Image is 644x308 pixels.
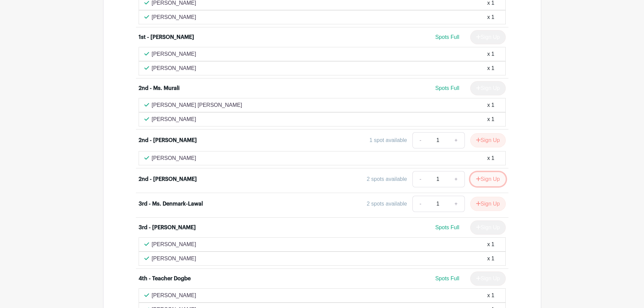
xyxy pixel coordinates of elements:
p: [PERSON_NAME] [152,13,196,21]
div: 1 spot available [369,136,407,144]
div: x 1 [487,50,494,58]
a: - [412,132,428,148]
a: + [448,132,464,148]
a: + [448,171,464,187]
div: 3rd - [PERSON_NAME] [139,223,196,232]
button: Sign Up [470,133,506,147]
a: - [412,171,428,187]
div: 2nd - Ms. Murali [139,84,180,92]
p: [PERSON_NAME] [152,240,196,248]
button: Sign Up [470,197,506,211]
span: Spots Full [435,85,459,91]
div: 1st - [PERSON_NAME] [139,33,194,41]
div: 2 spots available [367,200,407,208]
div: x 1 [487,115,494,123]
p: [PERSON_NAME] [152,115,196,123]
div: x 1 [487,64,494,72]
a: - [412,196,428,212]
span: Spots Full [435,276,459,281]
div: 3rd - Ms. Denmark-Lawal [139,200,203,208]
div: 4th - Teacher Dogbe [139,275,191,283]
div: x 1 [487,154,494,162]
div: x 1 [487,240,494,248]
p: [PERSON_NAME] [152,291,196,300]
div: x 1 [487,291,494,300]
p: [PERSON_NAME] [PERSON_NAME] [152,101,242,109]
p: [PERSON_NAME] [152,64,196,72]
div: x 1 [487,255,494,263]
p: [PERSON_NAME] [152,154,196,162]
span: Spots Full [435,224,459,230]
div: 2nd - [PERSON_NAME] [139,136,197,144]
span: Spots Full [435,34,459,40]
div: 2nd - [PERSON_NAME] [139,175,197,183]
div: x 1 [487,13,494,21]
div: 2 spots available [367,175,407,183]
p: [PERSON_NAME] [152,255,196,263]
button: Sign Up [470,172,506,186]
p: [PERSON_NAME] [152,50,196,58]
a: + [448,196,464,212]
div: x 1 [487,101,494,109]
